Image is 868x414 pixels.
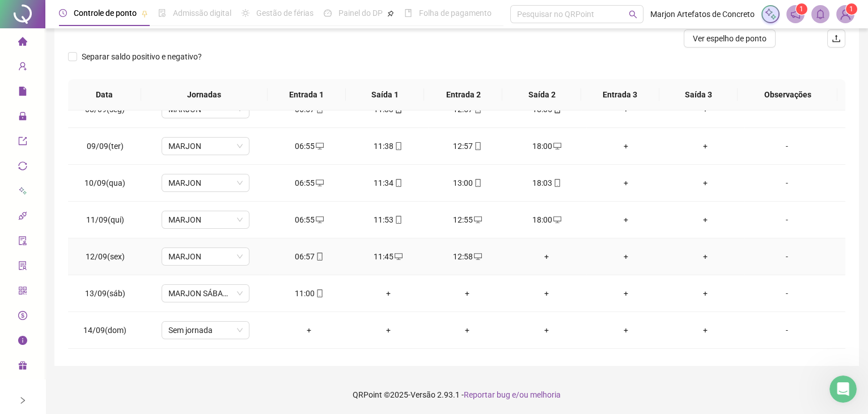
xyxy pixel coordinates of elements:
[141,10,148,17] span: pushpin
[419,8,492,18] span: Folha de pagamento
[358,324,419,336] div: +
[747,88,828,101] span: Observações
[87,142,124,151] span: 09/09(ter)
[18,106,27,129] span: lock
[552,142,561,150] span: desktop
[473,253,482,261] span: desktop
[502,79,581,110] th: Saída 2
[796,3,807,15] sup: 1
[83,326,126,335] span: 14/09(dom)
[278,214,340,226] div: 06:55
[18,131,27,154] span: export
[393,216,403,224] span: mobile
[168,138,243,155] span: MARJON
[358,140,419,152] div: 11:38
[387,10,394,17] span: pushpin
[595,324,657,336] div: +
[437,177,498,189] div: 13:00
[437,287,498,300] div: +
[516,214,577,226] div: 18:00
[595,287,657,300] div: +
[410,390,435,399] span: Versão
[168,211,243,228] span: MARJON
[173,8,231,18] span: Admissão digital
[753,287,820,300] div: -
[315,289,324,297] span: mobile
[424,79,502,110] th: Entrada 2
[675,287,736,300] div: +
[581,79,659,110] th: Entrada 3
[595,177,657,189] div: +
[675,324,736,336] div: +
[18,57,27,79] span: user-add
[84,178,125,187] span: 10/09(qua)
[278,250,340,263] div: 06:57
[473,216,482,224] span: desktop
[18,32,27,54] span: home
[358,177,419,189] div: 11:34
[815,9,825,19] span: bell
[18,206,27,229] span: api
[158,9,166,17] span: file-done
[516,250,577,263] div: +
[437,214,498,226] div: 12:55
[738,79,837,110] th: Observações
[516,177,577,189] div: 18:03
[799,5,803,13] span: 1
[315,216,324,224] span: desktop
[18,306,27,328] span: dollar
[753,214,820,226] div: -
[278,324,340,336] div: +
[18,281,27,304] span: qrcode
[516,324,577,336] div: +
[464,390,561,399] span: Reportar bug e/ou melhoria
[832,34,841,43] span: upload
[675,250,736,263] div: +
[346,79,424,110] th: Saída 1
[315,179,324,187] span: desktop
[358,214,419,226] div: 11:53
[829,375,857,403] iframe: Intercom live chat
[516,140,577,152] div: 18:00
[18,331,27,353] span: info-circle
[595,214,657,226] div: +
[18,156,27,179] span: sync
[268,79,346,110] th: Entrada 1
[659,79,738,110] th: Saída 3
[753,177,820,189] div: -
[86,252,125,261] span: 12/09(sex)
[473,179,482,187] span: mobile
[437,324,498,336] div: +
[256,8,314,18] span: Gestão de férias
[764,8,777,20] img: sparkle-icon.fc2bf0ac1784a2077858766a79e2daf3.svg
[315,253,324,261] span: mobile
[74,8,137,18] span: Controle de ponto
[168,248,243,265] span: MARJON
[278,287,340,300] div: 11:00
[141,79,268,110] th: Jornadas
[358,250,419,263] div: 11:45
[650,8,755,20] span: Marjon Artefatos de Concreto
[278,140,340,152] div: 06:55
[753,250,820,263] div: -
[393,253,403,261] span: desktop
[693,32,767,45] span: Ver espelho de ponto
[675,140,736,152] div: +
[77,50,206,63] span: Separar saldo positivo e negativo?
[516,287,577,300] div: +
[675,214,736,226] div: +
[168,174,243,191] span: MARJON
[552,216,561,224] span: desktop
[846,3,857,15] sup: Atualize o seu contato no menu Meus Dados
[753,324,820,336] div: -
[242,9,249,17] span: sun
[595,140,657,152] div: +
[837,6,854,23] img: 31160
[68,79,141,110] th: Data
[18,82,27,104] span: file
[393,142,403,150] span: mobile
[18,231,27,254] span: audit
[849,5,853,13] span: 1
[315,142,324,150] span: desktop
[437,140,498,152] div: 12:57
